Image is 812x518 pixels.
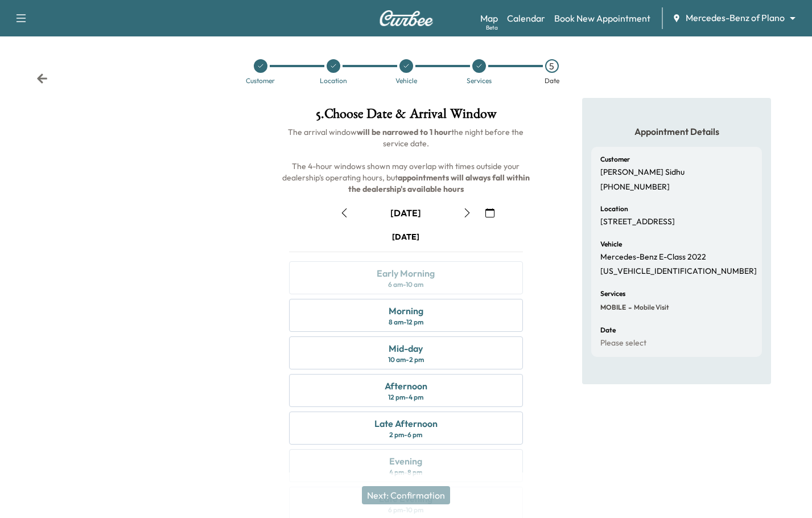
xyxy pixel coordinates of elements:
[36,73,48,84] div: Back
[282,127,531,194] span: The arrival window the night before the service date. The 4-hour windows shown may overlap with t...
[600,327,616,334] h6: Date
[600,205,628,212] h6: Location
[600,241,622,248] h6: Vehicle
[392,231,419,242] div: [DATE]
[554,11,650,25] a: Book New Appointment
[600,266,757,277] p: [US_VEHICLE_IDENTIFICATION_NUMBER]
[600,338,646,348] p: Please select
[389,342,423,355] div: Mid-day
[467,77,492,84] div: Services
[600,303,626,312] span: MOBILE
[388,393,423,402] div: 12 pm - 4 pm
[507,11,545,25] a: Calendar
[320,77,347,84] div: Location
[545,77,559,84] div: Date
[390,207,421,219] div: [DATE]
[600,182,670,192] p: [PHONE_NUMBER]
[626,302,632,313] span: -
[385,379,427,393] div: Afternoon
[632,303,669,312] span: Mobile Visit
[357,127,451,137] b: will be narrowed to 1 hour
[379,10,434,26] img: Curbee Logo
[600,217,675,227] p: [STREET_ADDRESS]
[280,107,533,126] h1: 5 . Choose Date & Arrival Window
[600,156,630,163] h6: Customer
[591,125,762,138] h5: Appointment Details
[395,77,417,84] div: Vehicle
[388,355,424,364] div: 10 am - 2 pm
[486,23,498,32] div: Beta
[389,430,422,439] div: 2 pm - 6 pm
[374,417,438,430] div: Late Afternoon
[389,304,423,318] div: Morning
[246,77,275,84] div: Customer
[389,318,423,327] div: 8 am - 12 pm
[686,11,785,24] span: Mercedes-Benz of Plano
[600,167,685,178] p: [PERSON_NAME] Sidhu
[480,11,498,25] a: MapBeta
[600,290,625,297] h6: Services
[348,172,531,194] b: appointments will always fall within the dealership's available hours
[600,252,706,262] p: Mercedes-Benz E-Class 2022
[545,59,559,73] div: 5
